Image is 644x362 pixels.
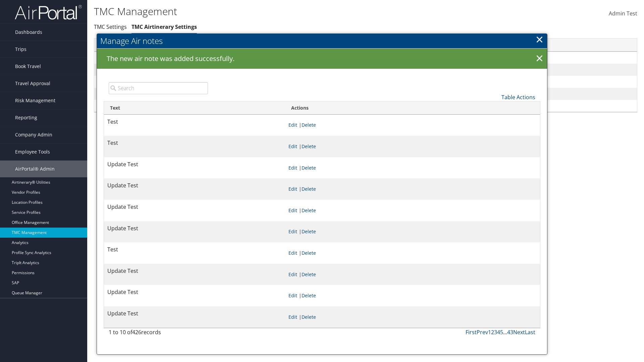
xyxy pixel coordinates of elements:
h2: Manage Air notes [97,34,547,48]
p: Update Test [107,309,282,318]
td: 30 Seconds to Fly [94,52,494,64]
a: Edit [288,165,297,171]
span: Admin Test [609,10,637,17]
p: Test [107,245,282,254]
a: TMC Airtinerary Settings [131,23,197,31]
a: Edit [288,207,297,214]
td: | [285,136,540,157]
a: 4 [497,328,500,336]
p: Test [107,139,282,147]
div: 1 to 10 of records [109,328,208,340]
a: Edit [288,143,297,149]
p: Update Test [107,288,282,297]
p: Test [107,118,282,126]
a: Delete [302,271,316,278]
a: × [534,52,545,65]
a: Prev [477,328,488,336]
img: airportal-logo.png [15,4,82,20]
input: Search [109,82,208,94]
a: Edit [288,314,297,320]
span: Book Travel [15,58,41,75]
span: Company Admin [15,126,52,143]
a: Edit [288,292,297,299]
span: Reporting [15,109,37,126]
td: [PERSON_NAME] Business Travel [94,100,494,112]
a: Table Actions [501,94,535,101]
td: | [285,285,540,306]
a: 43 [507,328,513,336]
a: TMC Settings [94,23,127,31]
td: | [285,306,540,328]
th: Actions [494,39,637,52]
a: 2 [491,328,494,336]
span: 426 [132,328,141,336]
a: 3 [494,328,497,336]
a: Admin Test [609,3,637,24]
a: Delete [302,314,316,320]
p: Update Test [107,203,282,212]
p: Update Test [107,160,282,169]
a: Delete [302,292,316,299]
span: Employee Tools [15,143,50,160]
td: | [285,264,540,285]
td: | [285,178,540,200]
h1: TMC Management [94,4,456,18]
span: AirPortal® Admin [15,161,55,177]
a: Edit [288,271,297,278]
span: Risk Management [15,92,55,109]
span: Dashboards [15,24,42,41]
a: Delete [302,228,316,235]
th: Actions [285,102,540,115]
a: Edit [288,186,297,192]
td: | [285,200,540,221]
a: Delete [302,122,316,128]
p: Update Test [107,181,282,190]
p: Update Test [107,224,282,233]
span: … [503,328,507,336]
td: | [285,221,540,243]
a: First [466,328,477,336]
a: Delete [302,250,316,256]
a: Edit [288,122,297,128]
span: Travel Approval [15,75,50,92]
th: Name: activate to sort column ascending [94,39,494,52]
a: 5 [500,328,503,336]
a: Delete [302,207,316,214]
a: Delete [302,165,316,171]
a: Delete [302,186,316,192]
a: Delete [302,143,316,149]
td: | [285,157,540,179]
td: Dynamic [94,88,494,100]
a: Last [525,328,535,336]
span: Trips [15,41,26,58]
td: | [285,115,540,136]
a: × [536,33,543,46]
div: The new air note was added successfully. [97,49,547,69]
a: Next [513,328,525,336]
a: 1 [488,328,491,336]
a: Edit [288,250,297,256]
th: Text [104,102,285,115]
a: Edit [288,228,297,235]
td: HMHF [94,76,494,88]
td: Motor City Travel [94,64,494,76]
td: | [285,242,540,264]
p: Update Test [107,267,282,276]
